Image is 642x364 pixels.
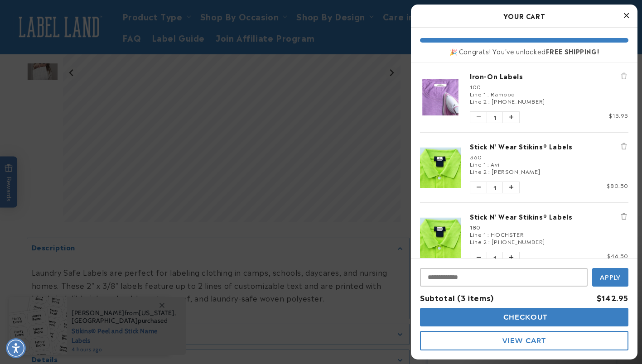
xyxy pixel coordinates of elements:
a: Stick N' Wear Stikins® Labels [470,212,628,221]
span: Line 2 [470,237,487,245]
li: product [420,202,628,273]
span: Apply [600,273,621,282]
span: Checkout [501,313,548,321]
a: Iron-On Labels [470,72,628,81]
button: Remove Stick N' Wear Stikins® Labels [619,212,628,221]
iframe: Sign Up via Text for Offers [7,292,115,319]
button: View Cart [420,331,628,350]
li: product [420,132,628,202]
button: Increase quantity of Stick N' Wear Stikins® Labels [503,182,519,193]
li: product [420,62,628,132]
span: Line 1 [470,230,486,238]
span: HOCHSTER [491,230,524,238]
div: Accessibility Menu [6,338,26,358]
input: Input Discount [420,268,588,287]
span: [PHONE_NUMBER] [492,97,545,105]
span: Subtotal (3 items) [420,292,494,303]
button: Decrease quantity of Iron-On Labels [470,112,487,123]
span: Line 1 [470,160,486,168]
button: What material are the labels made of? [16,51,129,68]
span: : [488,97,490,105]
span: : [488,237,490,245]
img: Stick N' Wear Stikins® Labels [420,147,461,188]
button: Increase quantity of Iron-On Labels [503,112,519,123]
span: 1 [487,112,503,123]
span: : [488,230,489,238]
button: Remove Iron-On Labels [619,72,628,81]
span: View Cart [502,336,546,345]
span: Rambod [491,90,515,98]
a: Stick N' Wear Stikins® Labels [470,142,628,151]
span: $80.50 [607,181,628,189]
span: $46.50 [607,251,628,259]
b: FREE SHIPPING! [546,46,599,56]
span: Line 1 [470,90,486,98]
span: : [488,90,489,98]
button: Close Cart [619,9,633,23]
img: Iron-On Labels - Label Land [420,79,461,115]
span: Line 2 [470,167,487,175]
button: Decrease quantity of Stick N' Wear Stikins® Labels [470,182,487,193]
img: Stick N' Wear Stikins® Labels [420,217,461,258]
span: [PERSON_NAME] [492,167,540,175]
div: $142.95 [597,291,628,304]
span: 1 [487,252,503,263]
button: Checkout [420,308,628,326]
span: : [488,160,489,168]
button: Apply [592,268,628,287]
span: [PHONE_NUMBER] [492,237,545,245]
button: Remove Stick N' Wear Stikins® Labels [619,142,628,151]
h2: Your Cart [420,9,628,23]
span: : [488,167,490,175]
div: 🎉 Congrats! You've unlocked [420,47,628,55]
button: Are these labels comfortable to wear? [16,25,129,43]
span: Avi [491,160,499,168]
button: Decrease quantity of Stick N' Wear Stikins® Labels [470,252,487,263]
span: Line 2 [470,97,487,105]
div: 180 [470,223,628,230]
span: 1 [487,182,503,193]
span: $15.95 [609,111,628,119]
div: 100 [470,83,628,90]
button: Increase quantity of Stick N' Wear Stikins® Labels [503,252,519,263]
div: 360 [470,153,628,160]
